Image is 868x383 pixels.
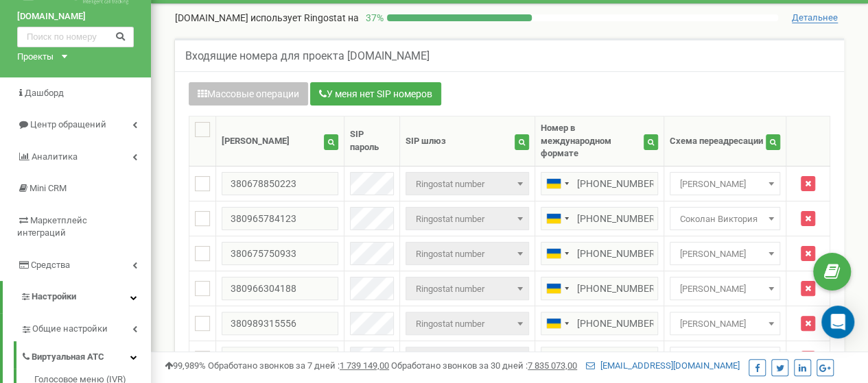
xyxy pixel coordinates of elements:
span: Дашборд [25,88,64,98]
u: 1 739 149,00 [340,360,389,371]
span: Смоляная Эвелина [670,347,780,370]
input: Поиск по номеру [17,27,134,47]
a: [DOMAIN_NAME] [17,10,134,23]
div: Схема переадресации [670,135,763,148]
span: Ringostat number [410,314,524,334]
input: 050 123 4567 [541,242,658,265]
span: Центр обращений [30,119,106,129]
span: Ringostat number [410,210,524,229]
button: Массовые операции [189,82,308,106]
span: Настройки [32,291,76,301]
span: Соколан Виктория [675,210,775,229]
span: Обработано звонков за 7 дней : [208,360,389,371]
span: Ringostat number [406,207,529,230]
div: Telephone country code [541,173,573,195]
span: Средства [31,260,70,270]
button: У меня нет SIP номеров [310,82,441,106]
span: Ringostat number [406,172,529,195]
span: Ringostat number [406,277,529,300]
span: Виртуальная АТС [32,351,104,364]
div: Telephone country code [541,277,573,299]
p: [DOMAIN_NAME] [175,11,359,25]
span: Мельник Ольга [675,175,775,194]
div: Telephone country code [541,347,573,369]
div: Telephone country code [541,208,573,230]
span: Дегнера Мирослава [675,314,775,334]
th: SIP пароль [344,116,399,166]
a: Настройки [3,281,151,313]
span: Обработано звонков за 30 дней : [391,360,577,371]
span: Соколан Виктория [670,207,780,230]
div: [PERSON_NAME] [222,135,290,148]
input: 050 123 4567 [541,312,658,335]
p: 37 % [359,11,387,25]
input: 050 123 4567 [541,172,658,195]
span: Дегнера Мирослава [670,312,780,335]
span: Ringostat number [410,175,524,194]
span: Ringostat number [406,242,529,265]
input: 050 123 4567 [541,277,658,300]
span: Общие настройки [32,323,108,336]
u: 7 835 073,00 [528,360,577,371]
span: Василенко Ксения [675,245,775,264]
span: Ringostat number [406,347,529,370]
div: SIP шлюз [406,135,446,148]
a: Общие настройки [21,313,151,341]
span: Мельник Ольга [670,172,780,195]
span: Ringostat number [406,312,529,335]
span: Маркетплейс интеграций [17,215,87,238]
span: Смоляная Эвелина [675,349,775,369]
a: Виртуальная АТС [21,341,151,369]
div: Проекты [17,51,54,64]
span: Ringostat number [410,245,524,264]
div: Номер в международном формате [541,122,644,160]
span: Mini CRM [30,183,67,193]
span: Оверченко Тетяна [670,277,780,300]
span: Ringostat number [410,280,524,299]
input: 050 123 4567 [541,207,658,230]
div: Open Intercom Messenger [821,306,854,338]
span: Аналитика [32,151,78,162]
a: [EMAIL_ADDRESS][DOMAIN_NAME] [586,360,740,371]
div: Telephone country code [541,243,573,264]
input: 050 123 4567 [541,347,658,370]
h5: Входящие номера для проекта [DOMAIN_NAME] [185,50,430,62]
div: Telephone country code [541,312,573,334]
span: использует Ringostat на [250,12,359,23]
span: Оверченко Тетяна [675,280,775,299]
span: Василенко Ксения [670,242,780,265]
span: 99,989% [165,360,206,371]
span: Ringostat number [410,349,524,369]
span: Детальнее [792,12,838,23]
